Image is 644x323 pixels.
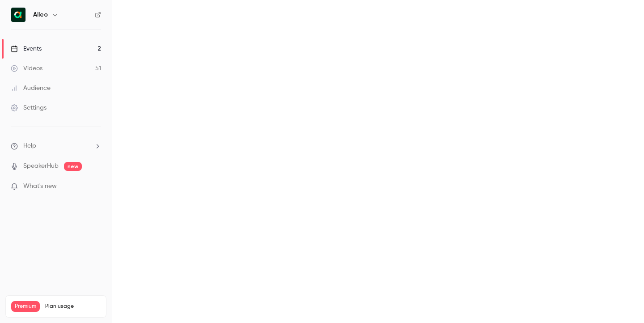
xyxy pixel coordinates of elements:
div: Events [11,44,42,53]
li: help-dropdown-opener [11,141,101,151]
span: Help [23,141,36,151]
h6: Alleo [33,10,48,19]
span: new [64,162,82,171]
img: Alleo [11,8,25,22]
span: What's new [23,182,57,191]
span: Plan usage [45,303,101,310]
iframe: Noticeable Trigger [90,183,101,191]
div: Settings [11,103,47,112]
div: Audience [11,84,51,93]
a: SpeakerHub [23,161,59,171]
span: Premium [11,301,40,312]
div: Videos [11,64,42,73]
